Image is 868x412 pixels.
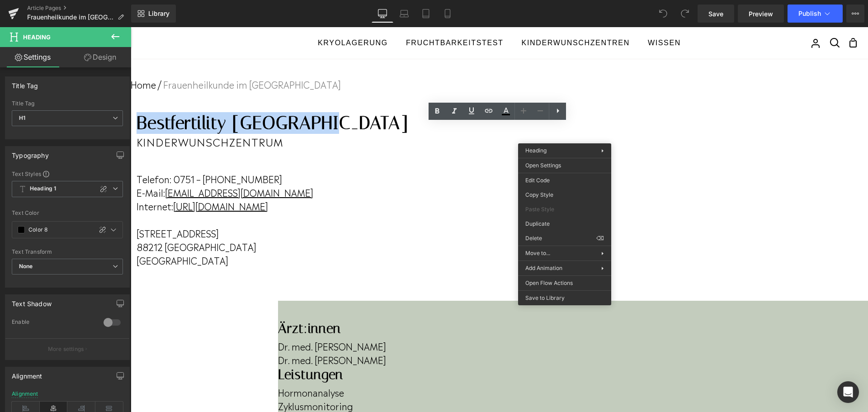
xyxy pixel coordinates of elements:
[708,9,723,19] span: Save
[147,312,737,326] p: Dr. med. [PERSON_NAME]
[23,33,51,41] span: Heading
[525,294,604,302] span: Save to Library
[25,50,33,64] span: /
[147,326,737,339] p: Dr. med. [PERSON_NAME]
[749,9,773,19] span: Preview
[12,391,38,397] div: Alignment
[525,234,596,242] span: Delete
[12,147,49,159] div: Typography
[12,77,38,90] div: Title Tag
[187,10,257,22] span: Kryolagerung
[6,107,153,122] span: KINderwunschzentrum
[391,10,499,22] span: Kinderwunschzentren
[12,100,123,107] div: Title Tag
[48,345,84,353] p: More settings
[42,172,137,185] a: [URL][DOMAIN_NAME]
[12,367,42,380] div: Alignment
[67,47,133,67] a: Design
[147,372,737,385] p: Zyklusmonitoring
[147,358,737,372] p: Hormonanalyse
[596,234,604,242] span: ⌫
[393,5,415,23] a: Laptop
[12,318,94,328] div: Enable
[6,172,42,185] span: Internet:
[525,220,604,228] span: Duplicate
[27,14,114,21] span: Frauenheilkunde im [GEOGRAPHIC_DATA]
[147,339,737,355] h3: Leistungen
[27,5,131,12] a: Article Pages
[275,10,373,22] span: Fruchtbarkeitstest
[415,5,437,23] a: Tablet
[517,10,550,22] span: Wissen
[12,249,123,255] div: Text Transform
[6,85,278,107] h1: Bestfertility [GEOGRAPHIC_DATA]
[12,295,52,308] div: Text Shadow
[6,226,278,240] p: [GEOGRAPHIC_DATA]
[6,199,278,213] p: [STREET_ADDRESS]
[837,381,859,403] div: Open Intercom Messenger
[525,279,604,287] span: Open Flow Actions
[19,263,33,270] b: None
[148,9,170,18] span: Library
[6,158,278,172] p: E-Mail:
[525,264,601,272] span: Add Animation
[525,191,604,199] span: Copy Style
[30,185,56,193] b: Heading 1
[6,213,278,226] p: 88212 [GEOGRAPHIC_DATA]
[34,158,183,172] u: [EMAIL_ADDRESS][DOMAIN_NAME]
[525,205,604,213] span: Paste Style
[147,293,737,309] h3: Ärzt:innen
[525,176,604,185] span: Edit Code
[525,249,601,257] span: Move to...
[525,147,547,154] span: Heading
[738,5,784,23] a: Preview
[372,5,393,23] a: Desktop
[654,5,672,23] button: Undo
[676,5,694,23] button: Redo
[6,145,278,158] p: Telefon: 0751 – [PHONE_NUMBER]
[12,170,123,177] div: Text Styles
[846,5,864,23] button: More
[12,210,123,216] div: Text Color
[788,5,843,23] button: Publish
[798,10,821,17] span: Publish
[131,5,176,23] a: New Library
[5,338,129,360] button: More settings
[28,225,88,235] input: Color
[525,161,604,170] span: Open Settings
[437,5,458,23] a: Mobile
[19,114,25,121] b: H1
